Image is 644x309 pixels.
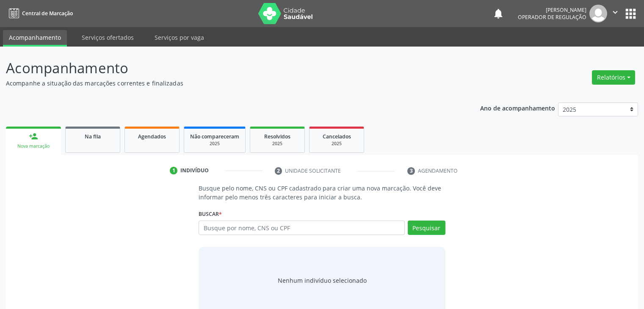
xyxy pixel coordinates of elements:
p: Ano de acompanhamento [480,102,555,113]
span: Cancelados [323,133,351,140]
div: Nenhum indivíduo selecionado [278,276,367,285]
div: 2025 [315,141,358,147]
button: Pesquisar [408,221,445,235]
div: 2025 [256,141,299,147]
button: notifications [492,8,504,19]
span: Na fila [85,133,101,140]
span: Central de Marcação [22,10,73,17]
label: Buscar [199,207,222,221]
span: Agendados [138,133,166,140]
div: [PERSON_NAME] [518,6,586,14]
div: Nova marcação [12,143,55,149]
button: Relatórios [592,70,635,85]
img: img [589,5,607,22]
p: Acompanhe a situação das marcações correntes e finalizadas [6,79,448,88]
a: Serviços por vaga [149,30,210,45]
p: Busque pelo nome, CNS ou CPF cadastrado para criar uma nova marcação. Você deve informar pelo men... [199,184,445,201]
a: Central de Marcação [6,6,73,20]
input: Busque por nome, CNS ou CPF [199,221,404,235]
button: apps [623,6,638,21]
p: Acompanhamento [6,58,448,79]
a: Serviços ofertados [76,30,140,45]
a: Acompanhamento [3,30,67,47]
div: 1 [170,167,177,174]
span: Não compareceram [190,133,239,140]
div: person_add [29,132,38,141]
button:  [607,5,623,22]
div: 2025 [190,141,239,147]
span: Resolvidos [264,133,290,140]
div: Indivíduo [180,167,209,174]
i:  [611,8,620,17]
span: Operador de regulação [518,14,586,21]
